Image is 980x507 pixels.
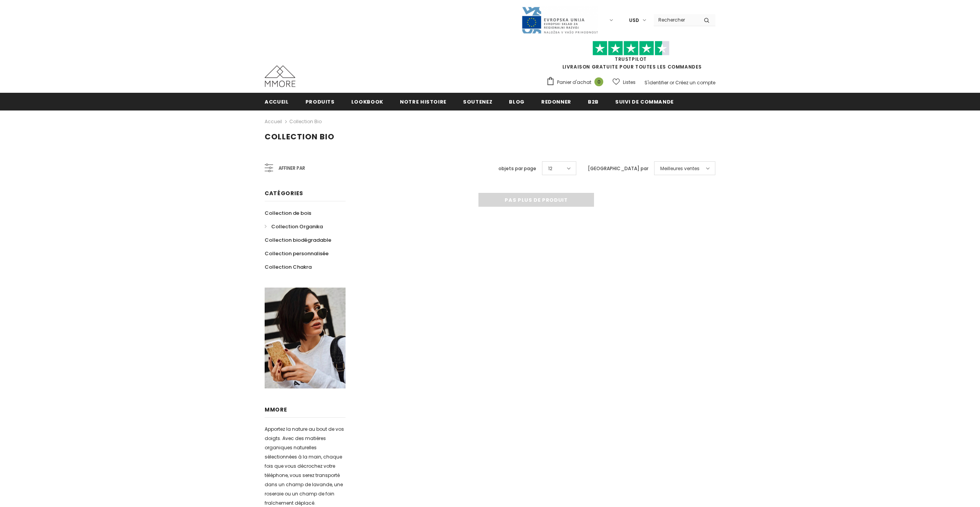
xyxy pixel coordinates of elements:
[265,247,329,260] a: Collection personnalisée
[623,79,636,86] span: Listes
[612,75,636,89] a: Listes
[265,117,282,126] a: Accueil
[271,223,323,230] span: Collection Organika
[498,165,536,172] label: objets par page
[305,98,335,105] span: Produits
[509,93,525,110] a: Blog
[615,98,674,105] span: Suivi de commande
[588,93,599,110] a: B2B
[654,14,698,25] input: Search Site
[463,98,492,105] span: soutenez
[400,93,446,110] a: Notre histoire
[509,98,525,105] span: Blog
[557,79,591,86] span: Panier d'achat
[644,79,668,86] a: S'identifier
[265,189,303,197] span: Catégories
[265,406,287,413] span: MMORE
[548,165,552,172] span: 12
[670,79,674,86] span: or
[675,79,715,86] a: Créez un compte
[463,93,492,110] a: soutenez
[265,65,295,87] img: Cas MMORE
[265,260,312,274] a: Collection Chakra
[592,41,670,56] img: Faites confiance aux étoiles pilotes
[521,6,598,34] img: Javni Razpis
[265,220,323,233] a: Collection Organika
[615,56,647,62] a: TrustPilot
[265,233,331,247] a: Collection biodégradable
[615,93,674,110] a: Suivi de commande
[265,236,331,244] span: Collection biodégradable
[541,98,571,105] span: Redonner
[265,250,329,257] span: Collection personnalisée
[265,98,289,105] span: Accueil
[279,164,305,172] span: Affiner par
[541,93,571,110] a: Redonner
[265,209,311,217] span: Collection de bois
[629,17,639,24] span: USD
[351,98,383,105] span: Lookbook
[265,131,334,142] span: Collection Bio
[660,165,700,172] span: Meilleures ventes
[289,118,322,125] a: Collection Bio
[546,44,715,70] span: LIVRAISON GRATUITE POUR TOUTES LES COMMANDES
[588,165,648,172] label: [GEOGRAPHIC_DATA] par
[265,93,289,110] a: Accueil
[351,93,383,110] a: Lookbook
[305,93,335,110] a: Produits
[546,77,607,88] a: Panier d'achat 0
[521,17,598,23] a: Javni Razpis
[265,263,312,271] span: Collection Chakra
[265,206,311,220] a: Collection de bois
[588,98,599,105] span: B2B
[400,98,446,105] span: Notre histoire
[594,77,603,86] span: 0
